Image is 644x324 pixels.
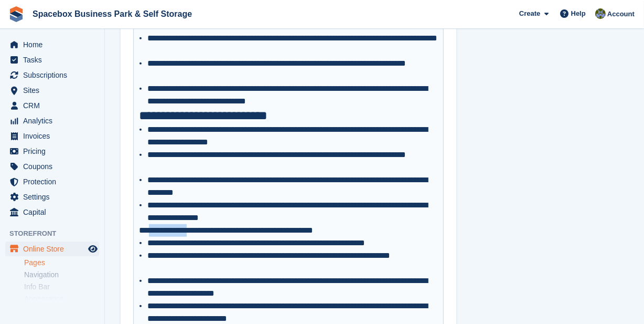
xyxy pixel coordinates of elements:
[5,98,99,113] a: menu
[5,144,99,159] a: menu
[23,129,86,143] span: Invoices
[5,174,99,189] a: menu
[5,83,99,98] a: menu
[8,6,24,22] img: stora-icon-8386f47178a22dfd0bd8f6a31ec36ba5ce8667c1dd55bd0f319d3a0aa187defe.svg
[23,190,86,204] span: Settings
[5,242,99,256] a: menu
[87,243,99,255] a: Preview store
[5,190,99,204] a: menu
[24,294,99,304] a: Appearance
[5,113,99,128] a: menu
[23,68,86,82] span: Subscriptions
[23,242,86,256] span: Online Store
[5,68,99,82] a: menu
[23,113,86,128] span: Analytics
[24,270,99,280] a: Navigation
[519,8,540,19] span: Create
[5,53,99,67] a: menu
[5,205,99,220] a: menu
[23,144,86,159] span: Pricing
[23,53,86,67] span: Tasks
[595,8,606,19] img: sahil
[28,5,196,23] a: Spacebox Business Park & Self Storage
[5,37,99,52] a: menu
[23,83,86,98] span: Sites
[23,37,86,52] span: Home
[24,258,99,268] a: Pages
[607,9,635,19] span: Account
[23,98,86,113] span: CRM
[23,205,86,220] span: Capital
[9,228,104,239] span: Storefront
[5,129,99,143] a: menu
[571,8,586,19] span: Help
[24,282,99,292] a: Info Bar
[23,174,86,189] span: Protection
[5,159,99,174] a: menu
[23,159,86,174] span: Coupons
